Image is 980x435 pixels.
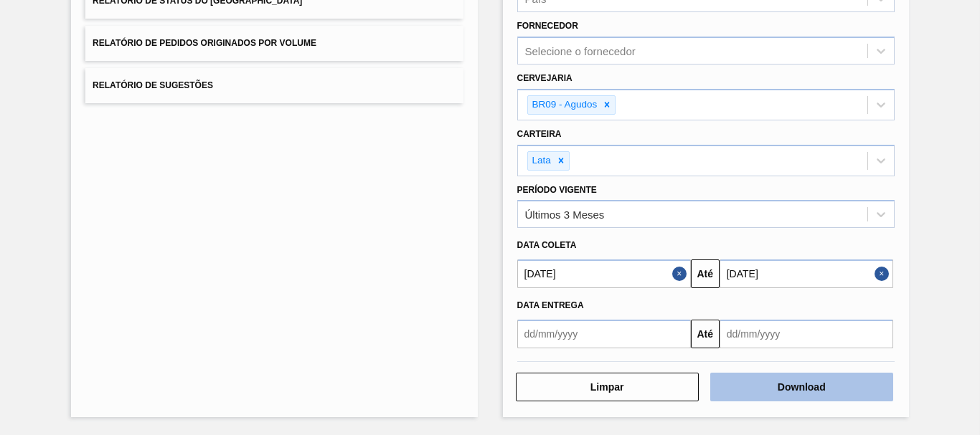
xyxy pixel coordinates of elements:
span: Relatório de Pedidos Originados por Volume [93,38,316,48]
label: Fornecedor [517,21,578,31]
input: dd/mm/yyyy [720,320,893,348]
button: Limpar [516,373,699,401]
button: Até [691,259,720,288]
button: Até [691,320,720,348]
div: Lata [528,152,553,170]
button: Download [710,373,893,401]
input: dd/mm/yyyy [517,320,691,348]
span: Data entrega [517,300,584,310]
span: Data coleta [517,240,577,250]
label: Período Vigente [517,185,597,195]
div: Selecione o fornecedor [525,45,636,57]
button: Relatório de Sugestões [85,68,463,103]
label: Cervejaria [517,73,573,83]
span: Relatório de Sugestões [93,80,213,90]
label: Carteira [517,129,562,139]
button: Close [672,259,691,288]
button: Close [875,259,893,288]
div: Últimos 3 Meses [525,209,605,221]
input: dd/mm/yyyy [517,259,691,288]
button: Relatório de Pedidos Originados por Volume [85,26,463,61]
div: BR09 - Agudos [528,96,600,114]
input: dd/mm/yyyy [720,259,893,288]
